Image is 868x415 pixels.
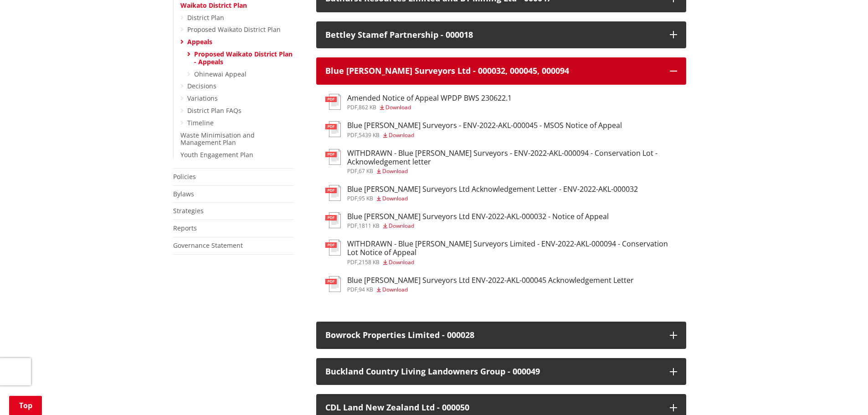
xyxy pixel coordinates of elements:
[347,195,357,202] span: pdf
[325,212,609,229] a: Blue [PERSON_NAME] Surveyors Ltd ENV-2022-AKL-000032 - Notice of Appeal pdf,1811 KB Download
[359,103,376,111] span: 862 KB
[347,196,638,201] div: ,
[9,396,42,415] a: Top
[389,258,414,266] span: Download
[389,131,414,139] span: Download
[187,37,212,46] a: Appeals
[316,358,686,385] button: Buckland Country Living Landowners Group - 000049
[347,131,357,139] span: pdf
[325,240,341,256] img: document-pdf.svg
[316,322,686,349] button: Bowrock Properties Limited - 000028
[347,105,512,110] div: ,
[187,25,281,34] a: Proposed Waikato District Plan
[194,70,247,78] a: Ohinewai Appeal
[382,195,408,202] span: Download
[347,185,638,194] h3: Blue [PERSON_NAME] Surveyors Ltd Acknowledgement Letter - ENV-2022-AKL-000032
[359,286,373,293] span: 94 KB
[359,222,380,230] span: 1811 KB
[347,94,512,102] h3: Amended Notice of Appeal WPDP BWS 230622.1
[325,367,661,376] div: Buckland Country Living Landowners Group - 000049
[187,106,241,115] a: District Plan FAQs
[180,1,247,10] a: Waikato District Plan
[325,121,622,138] a: Blue [PERSON_NAME] Surveyors - ENV-2022-AKL-000045 - MSOS Notice of Appeal pdf,5439 KB Download
[359,131,380,139] span: 5439 KB
[325,67,661,76] div: Blue [PERSON_NAME] Surveyors Ltd - 000032, 000045, 000094
[325,276,634,292] a: Blue [PERSON_NAME] Surveyors Ltd ENV-2022-AKL-000045 Acknowledgement Letter pdf,94 KB Download
[359,167,373,175] span: 67 KB
[347,276,634,285] h3: Blue [PERSON_NAME] Surveyors Ltd ENV-2022-AKL-000045 Acknowledgement Letter
[347,222,357,230] span: pdf
[347,258,357,266] span: pdf
[389,222,414,230] span: Download
[359,195,373,202] span: 95 KB
[316,57,686,85] button: Blue [PERSON_NAME] Surveyors Ltd - 000032, 000045, 000094
[325,121,341,137] img: document-pdf.svg
[325,185,638,201] a: Blue [PERSON_NAME] Surveyors Ltd Acknowledgement Letter - ENV-2022-AKL-000032 pdf,95 KB Download
[173,172,196,181] a: Policies
[347,103,357,111] span: pdf
[173,206,204,215] a: Strategies
[347,240,677,257] h3: WITHDRAWN - Blue [PERSON_NAME] Surveyors Limited - ENV-2022-AKL-000094 - Conservation Lot Notice ...
[325,212,341,228] img: document-pdf.svg
[325,185,341,201] img: document-pdf.svg
[826,377,859,410] iframe: Messenger Launcher
[325,276,341,292] img: document-pdf.svg
[359,258,380,266] span: 2158 KB
[325,31,661,40] div: Bettley Stamef Partnership - 000018
[325,240,677,265] a: WITHDRAWN - Blue [PERSON_NAME] Surveyors Limited - ENV-2022-AKL-000094 - Conservation Lot Notice ...
[382,286,408,293] span: Download
[347,167,357,175] span: pdf
[325,331,661,340] div: Bowrock Properties Limited - 000028
[325,149,341,165] img: document-pdf.svg
[325,403,661,412] div: CDL Land New Zealand Ltd - 000050
[325,94,512,110] a: Amended Notice of Appeal WPDP BWS 230622.1 pdf,862 KB Download
[316,21,686,49] button: Bettley Stamef Partnership - 000018
[173,241,243,250] a: Governance Statement
[325,94,341,110] img: document-pdf.svg
[347,133,622,138] div: ,
[325,149,677,174] a: WITHDRAWN - Blue [PERSON_NAME] Surveyors - ENV-2022-AKL-000094 - Conservation Lot - Acknowledgeme...
[194,50,293,66] a: Proposed Waikato District Plan - Appeals
[347,121,622,130] h3: Blue [PERSON_NAME] Surveyors - ENV-2022-AKL-000045 - MSOS Notice of Appeal
[187,118,214,127] a: Timeline
[347,212,609,221] h3: Blue [PERSON_NAME] Surveyors Ltd ENV-2022-AKL-000032 - Notice of Appeal
[347,223,609,229] div: ,
[385,103,411,111] span: Download
[187,13,224,22] a: District Plan
[347,149,677,166] h3: WITHDRAWN - Blue [PERSON_NAME] Surveyors - ENV-2022-AKL-000094 - Conservation Lot - Acknowledgeme...
[347,287,634,292] div: ,
[180,131,255,147] a: Waste Minimisation and Management Plan
[187,94,218,102] a: Variations
[347,286,357,293] span: pdf
[347,260,677,265] div: ,
[173,224,197,232] a: Reports
[173,190,194,198] a: Bylaws
[382,167,408,175] span: Download
[347,169,677,174] div: ,
[180,150,253,159] a: Youth Engagement Plan
[187,82,216,90] a: Decisions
